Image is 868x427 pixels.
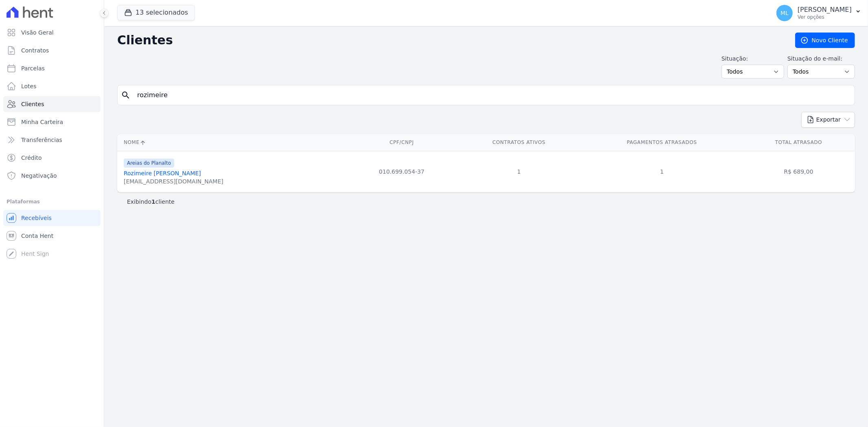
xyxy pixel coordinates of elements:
[3,96,101,112] a: Clientes
[124,170,201,176] a: Rozimeire [PERSON_NAME]
[801,112,855,128] button: Exportar
[3,114,101,130] a: Minha Carteira
[21,100,44,108] span: Clientes
[151,198,155,205] b: 1
[21,172,57,180] span: Negativação
[117,33,782,48] h2: Clientes
[457,151,582,192] td: 1
[21,64,45,72] span: Parcelas
[21,154,42,162] span: Crédito
[3,150,101,166] a: Crédito
[21,232,53,240] span: Conta Hent
[117,5,195,20] button: 13 selecionados
[798,6,852,14] p: [PERSON_NAME]
[121,90,131,100] i: search
[21,46,49,54] span: Contratos
[347,151,457,192] td: 010.699.054-37
[21,136,62,144] span: Transferências
[722,54,784,63] label: Situação:
[3,24,101,41] a: Visão Geral
[124,159,174,168] span: Areias do Planalto
[742,134,855,151] th: Total Atrasado
[347,134,457,151] th: CPF/CNPJ
[787,54,855,63] label: Situação do e-mail:
[21,118,63,126] span: Minha Carteira
[127,198,175,206] p: Exibindo cliente
[21,28,54,37] span: Visão Geral
[798,14,852,20] p: Ver opções
[3,42,101,59] a: Contratos
[457,134,582,151] th: Contratos Ativos
[132,87,851,103] input: Buscar por nome, CPF ou e-mail
[3,228,101,244] a: Conta Hent
[742,151,855,192] td: R$ 689,00
[3,210,101,226] a: Recebíveis
[582,151,742,192] td: 1
[770,2,868,24] button: ML [PERSON_NAME] Ver opções
[3,168,101,184] a: Negativação
[21,82,37,90] span: Lotes
[3,78,101,94] a: Lotes
[7,197,97,207] div: Plataformas
[582,134,742,151] th: Pagamentos Atrasados
[781,10,789,16] span: ML
[795,33,855,48] a: Novo Cliente
[117,134,347,151] th: Nome
[124,177,223,185] div: [EMAIL_ADDRESS][DOMAIN_NAME]
[3,132,101,148] a: Transferências
[3,60,101,76] a: Parcelas
[21,214,52,222] span: Recebíveis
